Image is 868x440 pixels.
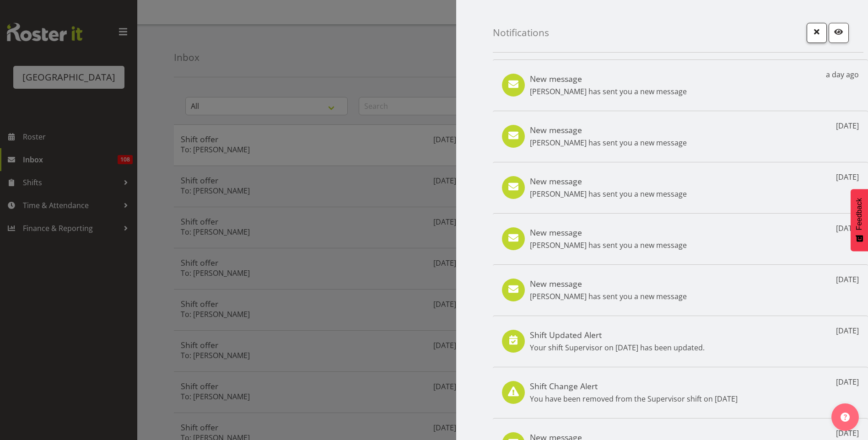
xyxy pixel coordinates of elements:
p: [DATE] [836,223,859,234]
h5: Shift Updated Alert [530,330,705,340]
p: [PERSON_NAME] has sent you a new message [530,240,687,251]
p: [PERSON_NAME] has sent you a new message [530,137,687,148]
p: Your shift Supervisor on [DATE] has been updated. [530,342,705,353]
p: You have been removed from the Supervisor shift on [DATE] [530,393,738,404]
h5: New message [530,74,687,84]
p: [DATE] [836,376,859,387]
button: Feedback - Show survey [851,189,868,251]
p: [PERSON_NAME] has sent you a new message [530,86,687,97]
h4: Notifications [493,27,549,38]
h5: New message [530,227,687,237]
p: [DATE] [836,274,859,285]
p: [DATE] [836,428,859,439]
h5: Shift Change Alert [530,381,738,391]
p: [DATE] [836,120,859,131]
p: [DATE] [836,325,859,336]
img: help-xxl-2.png [841,413,850,422]
button: Close [807,23,827,43]
p: [DATE] [836,172,859,182]
p: [PERSON_NAME] has sent you a new message [530,188,687,199]
button: Mark as read [829,23,849,43]
h5: New message [530,279,687,289]
span: Feedback [855,198,863,230]
h5: New message [530,176,687,186]
h5: New message [530,125,687,135]
p: a day ago [826,69,859,80]
p: [PERSON_NAME] has sent you a new message [530,291,687,302]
